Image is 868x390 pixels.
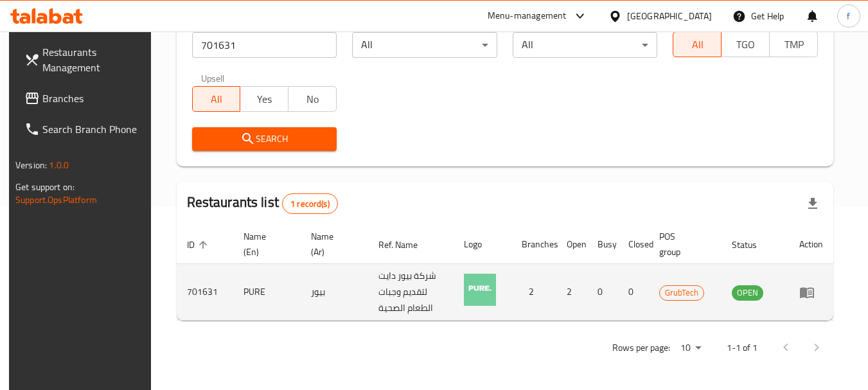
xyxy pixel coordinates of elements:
[727,35,765,54] span: TGO
[177,225,833,321] table: enhanced table
[378,237,434,253] span: Ref. Name
[352,32,497,58] div: All
[454,225,511,264] th: Logo
[727,340,757,356] p: 1-1 of 1
[675,339,706,358] div: Rows per page:
[732,237,774,253] span: Status
[732,285,763,301] div: OPEN
[177,264,233,321] td: 701631
[673,31,722,57] button: All
[732,285,763,300] span: OPEN
[233,264,301,321] td: PURE
[775,35,813,54] span: TMP
[245,90,283,109] span: Yes
[192,86,241,112] button: All
[721,31,770,57] button: TGO
[283,198,337,210] span: 1 record(s)
[49,157,69,173] span: 1.0.0
[556,225,587,264] th: Open
[618,264,649,321] td: 0
[659,229,706,260] span: POS group
[187,237,211,253] span: ID
[14,83,154,114] a: Branches
[511,264,556,321] td: 2
[192,127,337,151] button: Search
[301,264,368,321] td: بيور
[789,225,833,264] th: Action
[201,73,225,82] label: Upsell
[14,37,154,83] a: Restaurants Management
[42,44,144,75] span: Restaurants Management
[294,90,332,109] span: No
[464,274,496,306] img: PURE
[240,86,288,112] button: Yes
[797,188,828,219] div: Export file
[192,32,337,58] input: Search for restaurant name or ID..
[660,285,704,300] span: GrubTech
[587,264,618,321] td: 0
[587,225,618,264] th: Busy
[198,90,236,109] span: All
[627,9,712,23] div: [GEOGRAPHIC_DATA]
[769,31,818,57] button: TMP
[15,157,47,173] span: Version:
[511,225,556,264] th: Branches
[513,32,658,58] div: All
[244,229,285,260] span: Name (En)
[15,179,75,195] span: Get support on:
[15,191,97,208] a: Support.OpsPlatform
[488,8,567,24] div: Menu-management
[556,264,587,321] td: 2
[42,121,144,137] span: Search Branch Phone
[678,35,716,54] span: All
[618,225,649,264] th: Closed
[847,9,850,23] span: f
[42,91,144,106] span: Branches
[187,193,338,214] h2: Restaurants list
[612,340,670,356] p: Rows per page:
[14,114,154,145] a: Search Branch Phone
[202,131,327,147] span: Search
[288,86,337,112] button: No
[368,264,454,321] td: شركة بيور دايت لتقديم وجبات الطعام الصحية
[311,229,353,260] span: Name (Ar)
